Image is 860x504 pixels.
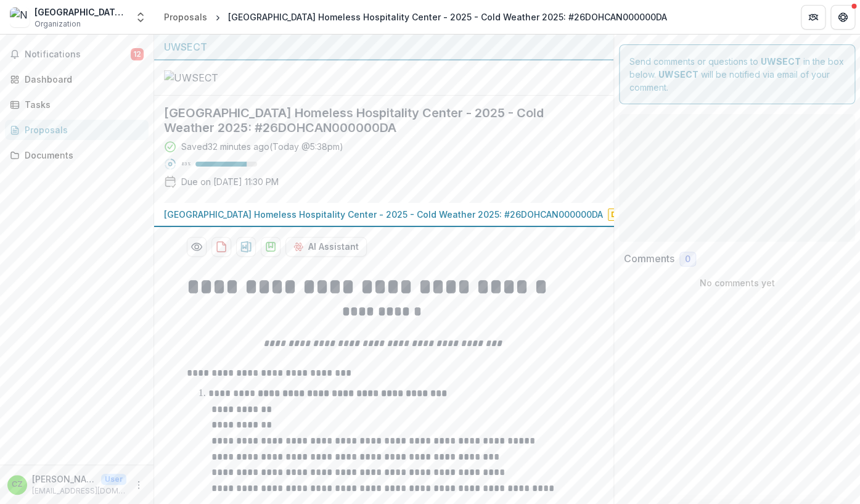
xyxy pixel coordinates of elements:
div: Proposals [25,123,139,136]
a: Proposals [5,120,149,140]
button: Notifications12 [5,44,149,64]
strong: UWSECT [761,56,801,67]
button: download-proposal [211,237,231,257]
div: Tasks [25,98,139,111]
h2: [GEOGRAPHIC_DATA] Homeless Hospitality Center - 2025 - Cold Weather 2025: #26DOHCAN000000DA [164,105,584,135]
div: Saved 32 minutes ago ( Today @ 5:38pm ) [181,140,343,153]
a: Documents [5,145,149,165]
span: Draft [608,209,640,221]
span: 12 [131,48,144,60]
strong: UWSECT [658,69,698,80]
button: AI Assistant [285,237,367,257]
a: Dashboard [5,69,149,89]
button: Partners [801,5,825,30]
div: Proposals [164,10,207,23]
button: download-proposal [261,237,281,257]
p: User [101,474,126,485]
button: download-proposal [236,237,256,257]
button: Open entity switcher [132,5,149,30]
a: Proposals [159,8,212,26]
span: Notifications [25,49,131,60]
button: Preview 6418a05f-4a7e-4e83-90b1-9c656c2a3495-0.pdf [187,237,207,257]
p: [EMAIL_ADDRESS][DOMAIN_NAME] [32,485,126,497]
div: UWSECT [164,39,604,54]
img: UWSECT [164,70,287,85]
h2: Comments [624,253,674,265]
div: [GEOGRAPHIC_DATA] Homeless Hospitality Center - 2025 - Cold Weather 2025: #26DOHCAN000000DA [228,10,667,23]
p: [PERSON_NAME] [32,473,96,485]
div: Send comments or questions to in the box below. will be notified via email of your comment. [619,44,855,104]
div: [GEOGRAPHIC_DATA] Homeless Hospitality Center [35,6,127,19]
div: Dashboard [25,73,139,86]
img: New London Homeless Hospitality Center [10,7,30,27]
div: Cathy Zall [12,481,23,489]
p: Due on [DATE] 11:30 PM [181,175,279,188]
div: Documents [25,149,139,162]
a: Tasks [5,94,149,115]
span: Organization [35,19,81,30]
p: 83 % [181,160,190,168]
p: No comments yet [624,276,850,289]
span: 0 [685,254,690,265]
p: [GEOGRAPHIC_DATA] Homeless Hospitality Center - 2025 - Cold Weather 2025: #26DOHCAN000000DA [164,208,603,221]
nav: breadcrumb [159,8,672,26]
button: Get Help [830,5,855,30]
button: More [131,477,146,492]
